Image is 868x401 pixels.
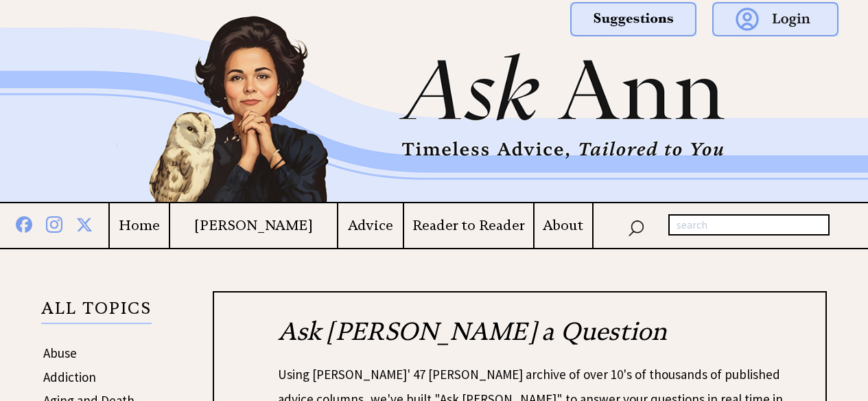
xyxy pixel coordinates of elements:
[404,217,533,234] a: Reader to Reader
[668,214,830,236] input: search
[110,217,169,234] a: Home
[570,2,696,36] img: suggestions.png
[43,369,96,385] a: Addiction
[76,214,93,233] img: x%20blue.png
[46,214,62,233] img: instagram%20blue.png
[170,217,337,234] a: [PERSON_NAME]
[278,315,803,362] h2: Ask [PERSON_NAME] a Question
[535,217,592,234] a: About
[338,217,403,234] a: Advice
[41,301,152,324] p: ALL TOPICS
[712,2,838,36] img: login.png
[628,217,644,237] img: search_nav.png
[43,345,77,361] a: Abuse
[16,214,32,233] img: facebook%20blue.png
